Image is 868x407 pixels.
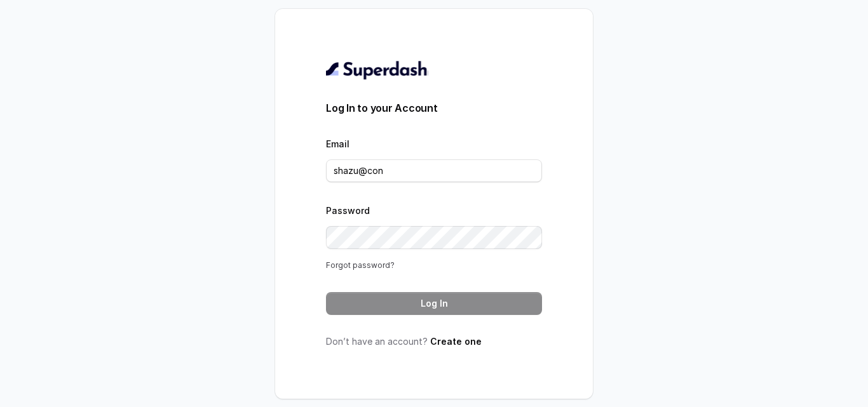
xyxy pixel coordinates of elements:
[326,138,349,149] label: Email
[326,205,370,216] label: Password
[326,335,542,348] p: Don’t have an account?
[326,60,428,80] img: light.svg
[326,260,395,270] a: Forgot password?
[430,336,482,347] a: Create one
[326,292,542,315] button: Log In
[326,159,542,182] input: youremail@example.com
[326,100,542,116] h3: Log In to your Account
